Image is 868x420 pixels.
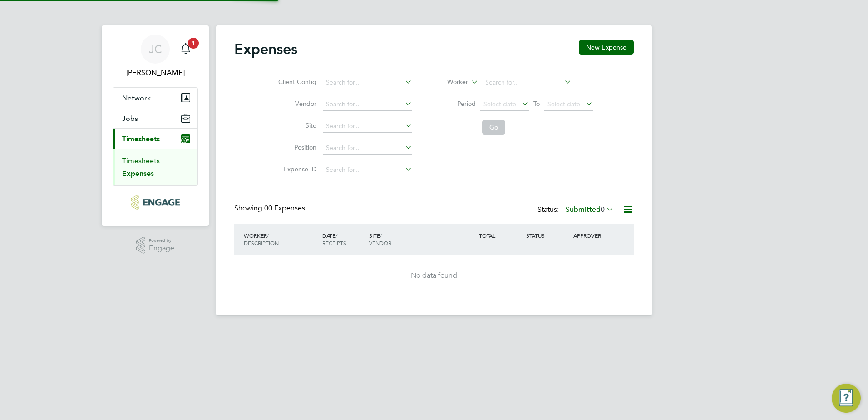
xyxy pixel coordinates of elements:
button: Jobs [113,108,197,128]
div: No data found [243,271,625,280]
label: Position [276,143,316,151]
input: Search for... [323,76,412,89]
label: Vendor [276,100,316,108]
button: Network [113,88,197,108]
div: DATE [320,227,367,251]
span: Powered by [149,237,174,245]
label: Period [435,100,476,108]
span: Timesheets [122,135,160,143]
label: Submitted [566,205,614,214]
span: 1 [188,38,199,49]
span: DESCRIPTION [244,239,279,246]
a: Go to home page [113,195,198,210]
button: Timesheets [113,129,197,149]
a: JC[PERSON_NAME] [113,35,198,78]
a: Powered byEngage [136,237,175,254]
input: Search for... [323,98,412,111]
span: JC [149,43,162,55]
a: 1 [177,35,195,64]
span: Engage [149,245,174,252]
button: New Expense [579,40,634,55]
span: VENDOR [369,239,391,246]
span: Select date [483,100,516,108]
span: Network [122,94,151,102]
span: 00 Expenses [264,204,305,213]
a: Expenses [122,169,154,178]
span: / [380,232,382,239]
div: Showing [234,204,307,213]
span: Jobs [122,114,138,123]
span: Jack Coombs [113,67,198,78]
div: SITE [367,227,477,251]
h2: Expenses [234,40,297,58]
img: bandk-logo-retina.png [131,195,179,210]
nav: Main navigation [102,25,209,226]
input: Search for... [323,164,412,176]
div: STATUS [524,227,571,244]
span: / [335,232,337,239]
span: / [267,232,269,239]
div: APPROVER [571,227,618,244]
span: RECEIPTS [322,239,346,246]
input: Search for... [323,120,412,133]
label: Worker [427,78,468,87]
div: Status: [538,204,616,216]
label: Client Config [276,78,316,86]
div: TOTAL [477,227,524,244]
button: Engage Resource Center [832,384,861,413]
a: Timesheets [122,156,160,165]
input: Search for... [323,142,412,155]
div: Timesheets [113,149,197,185]
input: Search for... [482,76,572,89]
label: Site [276,121,316,130]
button: Go [482,120,505,135]
label: Expense ID [276,165,316,173]
span: 0 [601,205,605,214]
div: WORKER [242,227,320,251]
span: Select date [547,100,580,108]
span: To [531,98,542,110]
